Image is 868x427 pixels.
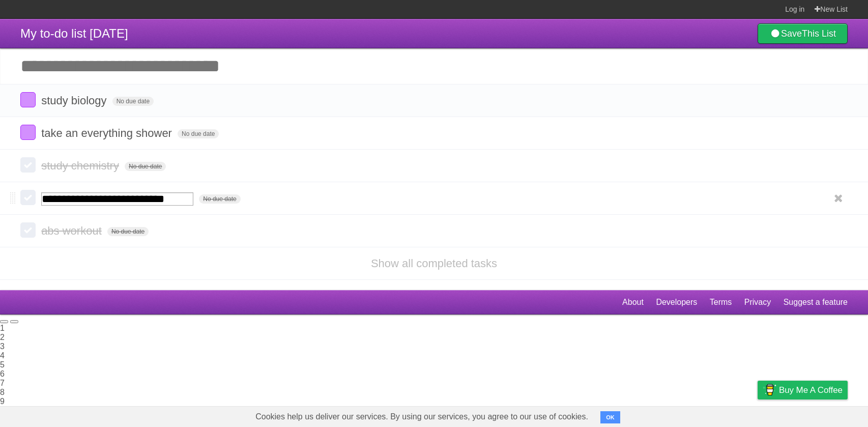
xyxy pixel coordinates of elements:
[20,92,36,107] label: Done
[622,293,644,312] a: About
[41,224,104,237] span: abs workout
[20,222,36,238] label: Done
[125,162,166,171] span: No due date
[758,23,848,44] a: SaveThis List
[41,159,122,172] span: study chemistry
[600,411,620,423] button: OK
[178,129,219,138] span: No due date
[744,293,771,312] a: Privacy
[20,125,36,140] label: Done
[784,293,848,312] a: Suggest a feature
[802,29,836,39] b: This List
[112,97,154,106] span: No due date
[20,190,36,205] label: Done
[20,26,128,40] span: My to-do list [DATE]
[41,94,109,107] span: study biology
[245,407,598,427] span: Cookies help us deliver our services. By using our services, you agree to our use of cookies.
[779,381,843,399] span: Buy me a coffee
[763,381,776,398] img: Buy me a coffee
[41,127,175,139] span: take an everything shower
[199,194,240,204] span: No due date
[371,257,497,270] a: Show all completed tasks
[710,293,732,312] a: Terms
[758,381,848,400] a: Buy me a coffee
[656,293,697,312] a: Developers
[20,157,36,173] label: Done
[107,227,149,236] span: No due date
